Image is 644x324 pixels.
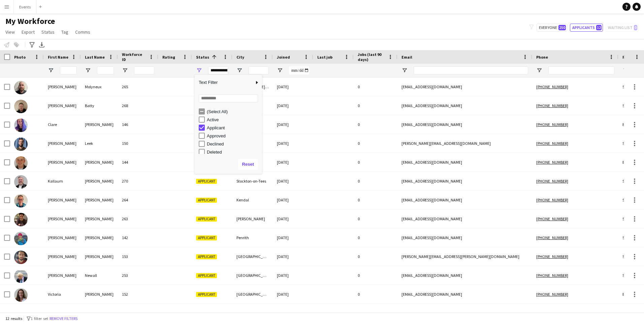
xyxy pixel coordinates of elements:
[81,266,118,285] div: Newall
[277,55,290,60] span: Joined
[397,209,532,228] div: [EMAIL_ADDRESS][DOMAIN_NAME]
[81,115,118,134] div: [PERSON_NAME]
[397,134,532,153] div: [PERSON_NAME][EMAIL_ADDRESS][DOMAIN_NAME]
[196,235,217,240] span: Applicant
[72,28,93,36] a: Comms
[354,285,397,303] div: 0
[196,273,217,278] span: Applicant
[118,115,158,134] div: 146
[44,228,81,247] div: [PERSON_NAME]
[397,77,532,96] div: [EMAIL_ADDRESS][DOMAIN_NAME]
[536,216,568,221] tcxspan: Call +447940796903 via 3CX
[5,16,55,26] span: My Workforce
[81,77,118,96] div: Molyneux
[81,134,118,153] div: Leek
[207,141,260,147] div: Declined
[397,96,532,115] div: [EMAIL_ADDRESS][DOMAIN_NAME]
[81,247,118,266] div: [PERSON_NAME]
[118,266,158,285] div: 253
[44,153,81,171] div: [PERSON_NAME]
[238,159,258,170] button: Reset
[48,55,68,60] span: First Name
[207,117,260,122] div: Active
[397,247,532,266] div: [PERSON_NAME][EMAIL_ADDRESS][PERSON_NAME][DOMAIN_NAME]
[273,285,313,303] div: [DATE]
[14,269,28,283] img: Stuart Newall
[22,29,35,35] span: Export
[536,235,568,240] tcxspan: Call +447866580877 via 3CX
[207,150,260,155] div: Deleted
[232,228,273,247] div: Penrith
[536,84,568,89] tcxspan: Call +447895186847 via 3CX
[354,228,397,247] div: 0
[536,197,568,202] tcxspan: Call +447957887804 via 3CX
[273,134,313,153] div: [DATE]
[195,77,254,88] span: Text Filter
[249,66,269,74] input: City Filter Input
[122,67,128,73] button: Open Filter Menu
[39,28,57,36] a: Status
[14,156,28,170] img: Joshua Stephen
[401,67,408,73] button: Open Filter Menu
[536,141,568,146] tcxspan: Call +447472471568 via 3CX
[236,55,244,60] span: City
[162,55,175,60] span: Rating
[44,247,81,266] div: [PERSON_NAME]
[81,228,118,247] div: [PERSON_NAME]
[14,213,28,226] img: Lucy Bell-Gray
[44,77,81,96] div: [PERSON_NAME]
[536,122,568,127] tcxspan: Call +4407494574809 via 3CX
[118,134,158,153] div: 150
[397,115,532,134] div: [EMAIL_ADDRESS][DOMAIN_NAME]
[401,55,412,60] span: Email
[14,288,28,302] img: Victoria Stokes
[354,77,397,96] div: 0
[273,96,313,115] div: [DATE]
[273,191,313,209] div: [DATE]
[81,153,118,171] div: [PERSON_NAME]
[118,191,158,209] div: 264
[236,67,243,73] button: Open Filter Menu
[44,134,81,153] div: [PERSON_NAME]
[232,285,273,303] div: [GEOGRAPHIC_DATA]
[31,316,48,321] span: 1 filter set
[44,115,81,134] div: Clare
[354,266,397,285] div: 0
[97,66,114,74] input: Last Name Filter Input
[61,29,68,35] span: Tag
[536,55,548,60] span: Phone
[277,67,283,73] button: Open Filter Menu
[537,24,567,32] button: Everyone250
[354,172,397,190] div: 0
[118,228,158,247] div: 142
[354,209,397,228] div: 0
[75,29,90,35] span: Comms
[397,153,532,171] div: [EMAIL_ADDRESS][DOMAIN_NAME]
[536,103,568,108] tcxspan: Call +447784856144 via 3CX
[41,29,55,35] span: Status
[14,55,26,60] span: Photo
[195,75,262,174] div: Column Filter
[414,66,528,74] input: Email Filter Input
[397,172,532,190] div: [EMAIL_ADDRESS][DOMAIN_NAME]
[44,266,81,285] div: [PERSON_NAME]
[122,52,146,62] span: Workforce ID
[81,172,118,190] div: [PERSON_NAME]
[81,191,118,209] div: [PERSON_NAME]
[118,153,158,171] div: 144
[60,66,77,74] input: First Name Filter Input
[44,191,81,209] div: [PERSON_NAME]
[354,153,397,171] div: 0
[196,292,217,297] span: Applicant
[232,191,273,209] div: Kendal
[196,179,217,184] span: Applicant
[207,109,260,114] div: (Select All)
[48,315,79,322] button: Remove filters
[44,285,81,303] div: Victoria
[207,125,260,130] div: Applicant
[207,133,260,138] div: Approved
[81,209,118,228] div: [PERSON_NAME]
[118,96,158,115] div: 268
[14,0,36,13] button: Events
[14,81,28,94] img: Bevan Molyneux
